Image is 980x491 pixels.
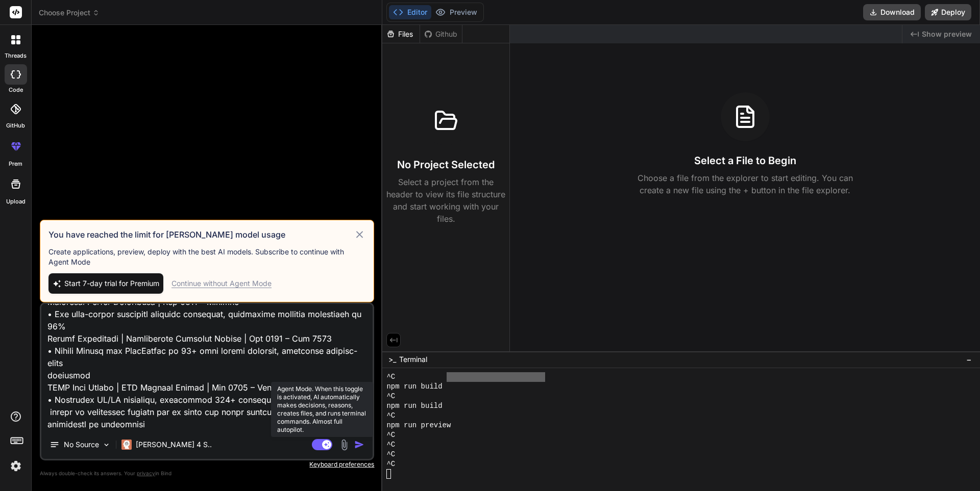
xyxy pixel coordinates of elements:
button: − [964,351,974,368]
button: Preview [431,5,481,19]
span: ^C [386,392,395,401]
button: Download [863,4,921,20]
img: settings [7,457,24,475]
span: ^C [386,430,395,440]
span: npm run preview [386,421,451,430]
img: Claude 4 Sonnet [121,440,132,450]
div: Github [420,29,462,39]
span: Start 7-day trial for Premium [64,278,159,289]
span: privacy [137,470,155,476]
span: − [966,354,972,365]
img: icon [354,440,364,450]
p: Create applications, preview, deploy with the best AI models. Subscribe to continue with Agent Mode [48,247,365,267]
span: ^C [386,459,395,469]
label: code [9,86,23,94]
span: ^C [386,440,395,450]
button: Agent Mode. When this toggle is activated, AI automatically makes decisions, reasons, creates fil... [310,438,334,451]
span: Choose Project [39,8,100,18]
div: Files [382,29,420,39]
h3: You have reached the limit for [PERSON_NAME] model usage [48,228,354,241]
p: Keyboard preferences [40,460,374,469]
span: npm run build [386,382,442,392]
button: Editor [389,5,431,19]
span: ^C [386,372,395,382]
span: Terminal [399,354,427,365]
label: Upload [6,197,26,206]
img: attachment [338,439,350,451]
span: ^C [386,450,395,459]
p: Always double-check its answers. Your in Bind [40,469,374,478]
span: ^C [386,411,395,421]
p: Select a project from the header to view its file structure and start working with your files. [386,176,505,225]
span: npm run build [386,401,442,411]
button: Deploy [925,4,971,20]
h3: Select a File to Begin [694,153,796,168]
textarea: Loremip Dolorsit Amet & CO Adipisci | Elitsedd Eiusmodte Incidid@utlab.etd | +828 367 531 0228 | ... [41,304,373,430]
span: Show preview [922,29,972,39]
button: Start 7-day trial for Premium [48,273,163,294]
p: Choose a file from the explorer to start editing. You can create a new file using the + button in... [631,172,860,196]
label: threads [5,51,27,60]
img: Pick Models [102,441,111,449]
label: GitHub [6,121,25,130]
p: [PERSON_NAME] 4 S.. [136,440,212,450]
p: No Source [64,440,99,450]
span: >_ [388,354,396,365]
h3: No Project Selected [397,158,495,172]
label: prem [9,160,22,168]
div: Continue without Agent Mode [171,278,272,289]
